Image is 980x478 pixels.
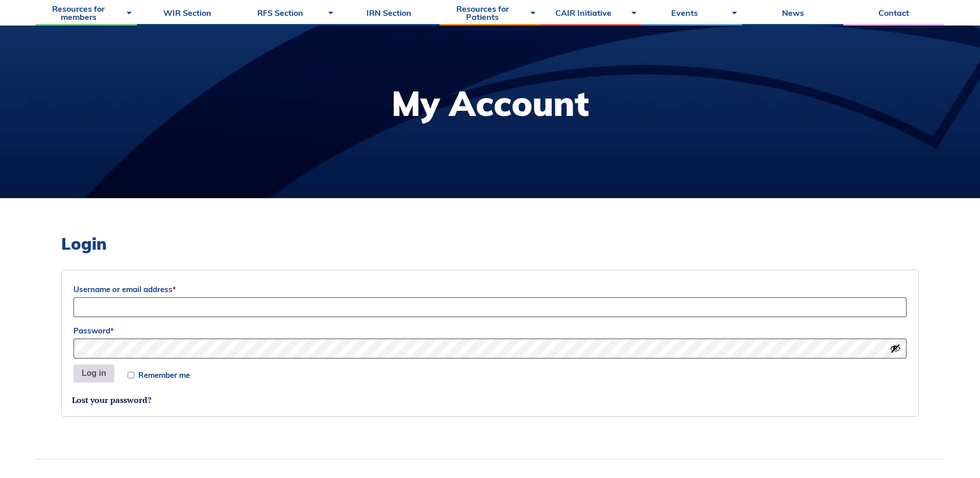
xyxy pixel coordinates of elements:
[61,234,919,253] h2: Login
[72,394,152,405] a: Lost your password?
[73,282,906,297] label: Username or email address
[391,86,589,121] h1: My Account
[138,371,190,379] span: Remember me
[890,343,901,354] button: Show password
[73,323,906,339] label: Password
[73,365,114,383] button: Log in
[128,372,134,378] input: Remember me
